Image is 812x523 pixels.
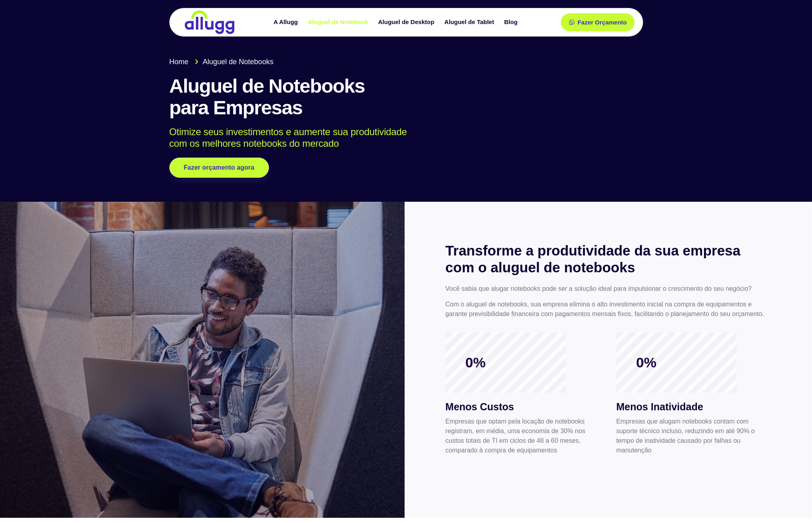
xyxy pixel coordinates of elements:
span: Fazer orçamento agora [184,164,254,171]
span: 0% [446,354,506,371]
a: Aluguel de Notebook [304,15,374,29]
a: Fazer orçamento agora [169,158,269,178]
h3: Menos Custos [446,399,600,415]
h1: Aluguel de Notebooks para Empresas [169,75,643,119]
a: Aluguel de Tablet [440,15,500,29]
a: Aluguel de Desktop [374,15,440,29]
h2: Transforme a produtividade da sua empresa com o aluguel de notebooks [446,242,771,276]
span: Home [169,57,189,67]
span: Aluguel de Notebooks [201,57,273,67]
a: Fazer Orçamento [561,13,635,31]
p: Com o aluguel de notebooks, sua empresa elimina o alto investimento inicial na compra de equipame... [446,300,771,319]
span: Fazer Orçamento [578,19,627,25]
p: Empresas que optam pela locação de notebooks registram, em média, uma economia de 30% nos custos ... [446,417,600,455]
p: Otimize seus investimentos e aumente sua produtividade com os melhores notebooks do mercado [169,126,631,150]
a: Blog [500,15,523,29]
a: A Allugg [269,15,304,29]
img: locação de TI é Allugg [183,10,236,34]
span: 0% [616,354,676,371]
h3: Menos Inatividade [616,399,771,415]
p: Empresas que alugam notebooks contam com suporte técnico incluso, reduzindo em até 90% o tempo de... [616,417,771,455]
p: Você sabia que alugar notebooks pode ser a solução ideal para impulsionar o crescimento do seu ne... [446,284,771,294]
